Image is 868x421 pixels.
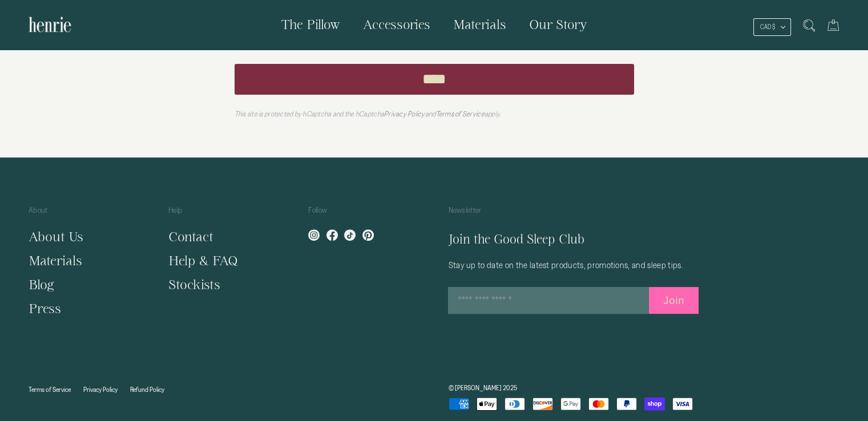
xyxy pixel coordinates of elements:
a: Privacy Policy [384,110,425,118]
a: Help & FAQ [168,253,238,268]
p: Follow [308,204,419,225]
span: The Pillow [281,17,340,31]
h5: Join the Good Sleep Club [448,230,734,249]
button: Join [649,287,699,314]
a: Terms of Service [29,386,71,393]
input: Enter your email [448,287,649,314]
p: Stay up to date on the latest products, promotions, and sleep tips. [448,260,734,270]
a: Privacy Policy [83,386,118,393]
p: Newsletter [448,204,734,225]
span: Materials [453,17,506,31]
a: Contact [168,229,213,244]
p: Help [168,204,280,225]
a: Materials [29,253,82,268]
a: Stockists [168,277,220,292]
a: © [PERSON_NAME] 2025 [449,384,517,391]
span: Our Story [529,17,587,31]
img: Henrie [29,11,71,38]
span: Accessories [363,17,430,31]
a: Blog [29,277,54,292]
p: This site is protected by hCaptcha and the hCaptcha and apply. [235,110,634,118]
a: Refund Policy [130,386,164,393]
a: About Us [29,229,83,244]
button: CAD $ [753,18,791,36]
a: Terms of Service [435,110,484,118]
a: Press [29,301,61,315]
p: About [29,204,140,225]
